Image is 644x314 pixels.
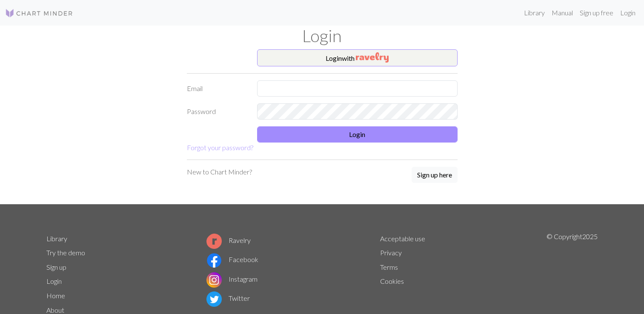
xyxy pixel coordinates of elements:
[206,275,258,283] a: Instagram
[206,291,222,307] img: Twitter logo
[412,167,458,184] a: Sign up here
[576,4,617,21] a: Sign up free
[380,263,398,271] a: Terms
[206,272,222,288] img: Instagram logo
[46,306,64,314] a: About
[412,167,458,183] button: Sign up here
[46,291,65,300] a: Home
[257,49,458,66] button: Loginwith
[182,80,252,97] label: Email
[206,234,222,249] img: Ravelry logo
[46,263,66,271] a: Sign up
[206,253,222,268] img: Facebook logo
[380,248,402,257] a: Privacy
[187,167,252,177] p: New to Chart Minder?
[41,26,603,46] h1: Login
[46,234,67,243] a: Library
[206,236,251,244] a: Ravelry
[380,234,425,243] a: Acceptable use
[46,277,62,285] a: Login
[182,103,252,120] label: Password
[257,126,458,143] button: Login
[356,52,389,63] img: Ravelry
[521,4,548,21] a: Library
[46,248,85,257] a: Try the demo
[548,4,576,21] a: Manual
[187,143,253,151] a: Forgot your password?
[617,4,639,21] a: Login
[5,8,73,18] img: Logo
[380,277,404,285] a: Cookies
[206,255,258,263] a: Facebook
[206,294,250,302] a: Twitter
